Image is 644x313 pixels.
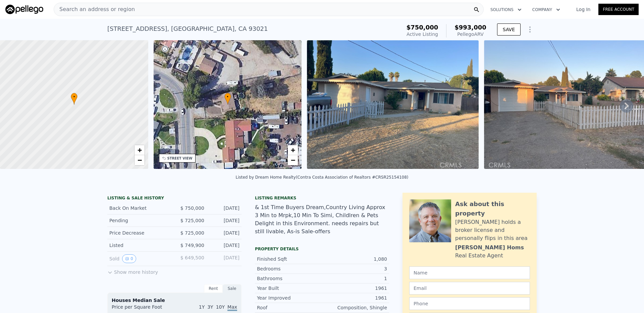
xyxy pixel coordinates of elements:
span: • [71,94,77,100]
a: Zoom in [288,145,298,155]
button: View historical data [122,254,136,263]
div: Sold [109,254,169,263]
div: Bedrooms [257,265,322,272]
div: Bathrooms [257,275,322,282]
div: Roof [257,304,322,311]
input: Email [409,282,530,295]
span: 3Y [207,304,213,310]
span: Max [227,304,237,311]
a: Log In [568,6,598,13]
span: Search an address or region [54,5,135,13]
button: SAVE [497,23,521,36]
div: Listing remarks [255,195,389,201]
span: 10Y [216,304,225,310]
div: [PERSON_NAME] holds a broker license and personally flips in this area [455,218,530,242]
div: Listed [109,242,169,249]
button: Solutions [485,4,527,16]
div: [DATE] [210,242,239,249]
div: Pending [109,217,169,224]
div: Listed by Dream Home Realty (Contra Costa Association of Realtors #CRSR25154108) [236,175,409,180]
div: Ask about this property [455,199,530,218]
input: Name [409,266,530,279]
span: $ 649,500 [180,255,204,260]
img: Sale: 167190961 Parcel: 41635006 [307,40,479,169]
div: STREET VIEW [167,156,193,161]
span: Active Listing [407,32,438,37]
a: Zoom in [135,145,145,155]
a: Free Account [598,4,639,15]
div: 3 [322,265,387,272]
button: Company [527,4,566,16]
span: $ 725,000 [180,218,204,223]
div: Houses Median Sale [112,297,237,304]
div: Price Decrease [109,230,169,236]
span: + [291,146,295,154]
div: [DATE] [210,254,239,263]
div: 1,080 [322,256,387,262]
div: [DATE] [210,217,239,224]
div: Property details [255,246,389,252]
div: Finished Sqft [257,256,322,262]
a: Zoom out [288,155,298,165]
span: $ 750,000 [180,205,204,211]
span: + [137,146,142,154]
span: − [291,156,295,164]
div: Year Built [257,285,322,292]
span: 1Y [199,304,205,310]
a: Zoom out [135,155,145,165]
img: Pellego [5,5,43,14]
div: [PERSON_NAME] Homs [455,244,524,252]
div: • [224,93,231,105]
button: Show Options [523,23,537,36]
div: Pellego ARV [454,31,486,38]
span: $ 749,900 [180,243,204,248]
div: Composition, Shingle [322,304,387,311]
div: Sale [223,284,241,293]
button: Show more history [107,266,158,275]
div: [DATE] [210,230,239,236]
div: Real Estate Agent [455,252,503,260]
input: Phone [409,297,530,310]
span: − [137,156,142,164]
div: Year Improved [257,295,322,301]
div: LISTING & SALE HISTORY [107,195,241,202]
div: & 1st Time Buyers Dream,Country Living Approx 3 Min to Mrpk,10 Min To Simi, Childlren & Pets Deli... [255,203,389,236]
div: • [71,93,77,105]
span: $ 725,000 [180,230,204,236]
div: [STREET_ADDRESS] , [GEOGRAPHIC_DATA] , CA 93021 [107,24,268,34]
span: $750,000 [407,24,438,31]
span: $993,000 [454,24,486,31]
div: 1961 [322,285,387,292]
div: Back On Market [109,205,169,211]
div: 1961 [322,295,387,301]
div: [DATE] [210,205,239,211]
span: • [224,94,231,100]
div: Rent [204,284,223,293]
div: 1 [322,275,387,282]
